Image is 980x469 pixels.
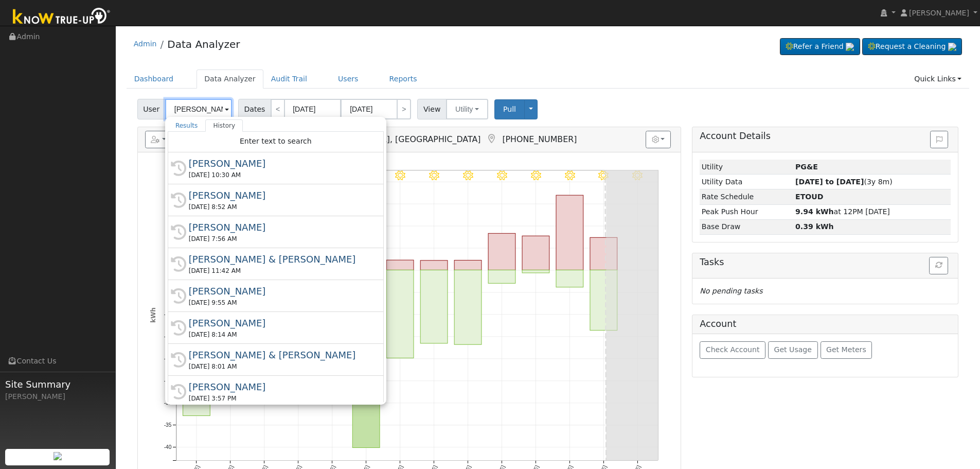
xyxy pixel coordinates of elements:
div: [DATE] 8:52 AM [189,202,372,212]
div: [PERSON_NAME] [189,188,372,202]
rect: onclick="" [454,270,482,345]
i: History [171,224,186,240]
span: [GEOGRAPHIC_DATA], [GEOGRAPHIC_DATA] [305,134,481,144]
strong: ID: 13514748, authorized: 01/03/24 [795,163,818,171]
i: 8/10 - Clear [530,170,541,181]
rect: onclick="" [556,195,583,270]
div: [PERSON_NAME] [189,316,372,330]
span: Site Summary [5,377,110,391]
button: Get Meters [821,341,872,359]
td: Utility Data [700,175,793,189]
input: Select a User [165,99,232,119]
div: [DATE] 9:55 AM [189,298,372,307]
a: Users [330,70,366,89]
i: 8/08 - Clear [463,170,473,181]
div: [PERSON_NAME] [189,284,372,298]
a: Request a Cleaning [862,38,962,56]
a: Data Analyzer [167,38,240,50]
img: retrieve [54,452,62,460]
rect: onclick="" [454,260,482,270]
div: [DATE] 8:14 AM [189,330,372,339]
rect: onclick="" [420,260,448,270]
td: Peak Push Hour [700,204,793,219]
button: Utility [446,99,488,119]
rect: onclick="" [488,234,515,270]
i: History [171,161,186,176]
rect: onclick="" [386,270,414,358]
td: Utility [700,160,793,175]
span: View [417,99,447,119]
i: 8/09 - Clear [497,170,507,181]
a: History [205,119,243,132]
div: [DATE] 8:01 AM [189,362,372,371]
div: [PERSON_NAME] & [PERSON_NAME] [189,348,372,362]
button: Pull [494,99,525,119]
a: Refer a Friend [780,38,860,56]
strong: P [795,193,823,201]
a: Results [168,119,206,132]
h5: Account [700,319,736,329]
span: User [137,99,166,119]
strong: 9.94 kWh [795,207,834,216]
img: Know True-Up [8,6,116,29]
text: -20 [164,356,171,361]
i: History [171,288,186,304]
rect: onclick="" [420,270,448,343]
rect: onclick="" [488,270,515,284]
rect: onclick="" [556,270,583,287]
i: 8/11 - Clear [564,170,575,181]
button: Check Account [700,341,765,359]
rect: onclick="" [183,270,210,416]
td: at 12PM [DATE] [794,204,951,219]
div: [DATE] 10:30 AM [189,170,372,180]
div: [PERSON_NAME] & [PERSON_NAME] [189,252,372,266]
div: [PERSON_NAME] [189,157,372,170]
rect: onclick="" [590,270,617,331]
text: -25 [164,378,171,384]
span: Enter text to search [240,137,312,145]
button: Issue History [930,131,948,148]
a: > [397,99,411,119]
rect: onclick="" [522,270,549,273]
text: kWh [150,307,157,323]
div: [PERSON_NAME] [189,380,372,394]
h5: Account Details [700,131,951,142]
span: Check Account [706,345,760,354]
div: [DATE] 11:42 AM [189,266,372,275]
span: Get Meters [826,345,866,354]
text: -30 [164,400,171,406]
span: Get Usage [774,345,812,354]
div: [PERSON_NAME] [5,391,110,402]
strong: 0.39 kWh [795,222,834,231]
button: Get Usage [768,341,818,359]
div: [DATE] 3:57 PM [189,394,372,403]
i: History [171,256,186,272]
i: History [171,352,186,368]
text: -40 [164,444,171,450]
i: History [171,384,186,399]
i: No pending tasks [700,287,762,295]
a: Audit Trail [263,70,315,89]
span: [PHONE_NUMBER] [502,134,577,144]
i: 8/12 - Clear [598,170,609,181]
button: Refresh [929,257,948,274]
a: < [271,99,285,119]
span: [PERSON_NAME] [909,9,969,17]
a: Quick Links [906,70,969,89]
span: (3y 8m) [795,178,893,186]
a: Admin [134,40,157,48]
rect: onclick="" [590,238,617,270]
i: 8/07 - Clear [429,170,439,181]
rect: onclick="" [522,236,549,270]
text: -15 [164,334,171,339]
i: History [171,193,186,208]
img: retrieve [846,43,854,51]
h5: Tasks [700,257,951,268]
a: Reports [382,70,425,89]
div: [DATE] 7:56 AM [189,234,372,244]
span: Pull [503,105,516,113]
text: -10 [164,311,171,317]
a: Dashboard [127,70,182,89]
a: Data Analyzer [197,70,263,89]
img: retrieve [948,43,956,51]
